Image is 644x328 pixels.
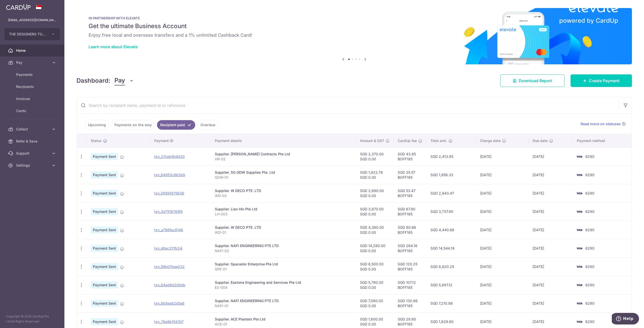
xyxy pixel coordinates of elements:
div: Supplier. NAFI ENGINEERING PTE LTD [215,298,352,303]
td: SGD 80.66 BOFF185 [394,221,426,239]
span: 6290 [585,301,594,305]
img: Bank Card [574,245,584,251]
a: txn_78a9b1547d7 [154,319,184,324]
span: Payment Sent [91,263,118,270]
span: Recipients [16,84,49,89]
td: SGD 5,790.00 SGD 0.00 [356,276,394,294]
td: [DATE] [529,276,573,294]
span: CardUp fee [398,138,417,143]
td: SGD 7,210.98 [426,294,476,312]
a: txn_a786fec8146 [154,228,183,232]
span: Payments [16,72,49,77]
span: Invoices [16,96,49,101]
td: SGD 3,737.90 [426,202,476,221]
iframe: Opens a widget where you can find more information [612,313,639,325]
td: SGD 7,080.00 SGD 0.00 [356,294,394,312]
a: Overdue [197,120,219,130]
td: [DATE] [476,239,529,257]
div: Supplier. NAFI ENGINEERING PTE LTD [215,243,352,248]
span: Payment Sent [91,282,118,289]
td: SGD 130.98 BOFF185 [394,294,426,312]
div: Supplier. W DECO PTE. LTD [215,225,352,230]
td: SGD 4,440.66 [426,221,476,239]
button: Pay [114,76,134,85]
td: SGD 14,544.18 [426,239,476,257]
span: 6290 [585,191,594,195]
td: SGD 2,370.00 SGD 0.00 [356,147,394,166]
span: Cards [16,108,49,113]
h4: Dashboard: [76,76,110,85]
span: Support [16,151,49,156]
span: Settings [16,163,49,168]
img: Bank Card [574,264,584,270]
td: SGD 43.85 BOFF185 [394,147,426,166]
p: WD-02 [215,193,352,198]
span: 6290 [585,283,594,287]
img: Bank Card [574,319,584,325]
a: txn_3d7518765f4 [154,209,183,214]
a: Download Report [500,74,565,87]
td: [DATE] [476,294,529,312]
th: Payment ID [150,134,211,147]
input: Search by recipient name, payment id or reference [77,97,620,113]
div: Supplier. [PERSON_NAME] Contracts Pte Ltd [215,152,352,157]
td: SGD 264.18 BOFF185 [394,239,426,257]
span: 6290 [585,209,594,214]
td: SGD 1,922.76 SGD 0.00 [356,166,394,184]
td: SGD 4,360.00 SGD 0.00 [356,221,394,239]
td: SGD 6,620.25 [426,257,476,276]
div: Supplier. W DECO PTE. LTD [215,188,352,193]
td: [DATE] [476,147,529,166]
th: Payment method [573,134,632,147]
td: SGD 3,670.00 SGD 0.00 [356,202,394,221]
span: Payment Sent [91,245,118,252]
div: Supplier. Lian Hin Pte Ltd [215,207,352,212]
span: Collect [16,127,49,132]
img: Bank Card [574,172,584,178]
td: SGD 2,890.00 SGD 0.00 [356,184,394,202]
p: GDW-01 [215,175,352,180]
img: CardUp [6,4,31,10]
p: NAFI-01 [215,303,352,308]
a: txn_64ad9d208db [154,283,185,287]
img: Bank Card [574,282,584,288]
a: txn_8b5ea82d5a6 [154,301,184,305]
a: txn_59b07bee232 [154,264,185,269]
span: 6290 [585,264,594,269]
span: Amount & GST [360,138,384,143]
span: Total amt. [430,138,447,143]
span: Payment Sent [91,226,118,233]
td: SGD 14,280.00 SGD 0.00 [356,239,394,257]
p: WD-01 [215,230,352,235]
td: SGD 1,958.33 [426,166,476,184]
a: Recipient paid [157,120,195,130]
td: SGD 107.12 BOFF185 [394,276,426,294]
span: Payment Sent [91,190,118,197]
p: [EMAIL_ADDRESS][DOMAIN_NAME] [8,18,56,23]
td: [DATE] [476,184,529,202]
td: SGD 35.57 BOFF185 [394,166,426,184]
p: ACE-01 [215,322,352,327]
h6: Enjoy free local and overseas transfers and a 1% unlimited Cashback Card! [89,32,620,38]
div: Supplier. Eastoria Engineering and Services Pte Ltd [215,280,352,285]
td: SGD 53.47 BOFF185 [394,184,426,202]
span: 6290 [585,246,594,250]
th: Payment details [211,134,356,147]
span: 6290 [585,319,594,324]
td: SGD 67.90 BOFF185 [394,202,426,221]
span: Due date [533,138,548,143]
td: [DATE] [529,221,573,239]
span: 6290 [585,173,594,177]
td: [DATE] [476,257,529,276]
a: Create Payment [571,74,632,87]
a: txn_27ceb5b9d30 [154,154,185,159]
span: Status [91,138,102,143]
span: THE DESIGNERS TOUCH DESIGN AND CONTRACT PTE LTD [9,32,46,37]
td: SGD 2,413.85 [426,147,476,166]
span: Payment Sent [91,318,118,325]
h5: Get the ultimate Business Account [89,22,620,30]
td: [DATE] [529,202,573,221]
span: Refer & Save [16,139,49,144]
td: [DATE] [529,257,573,276]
